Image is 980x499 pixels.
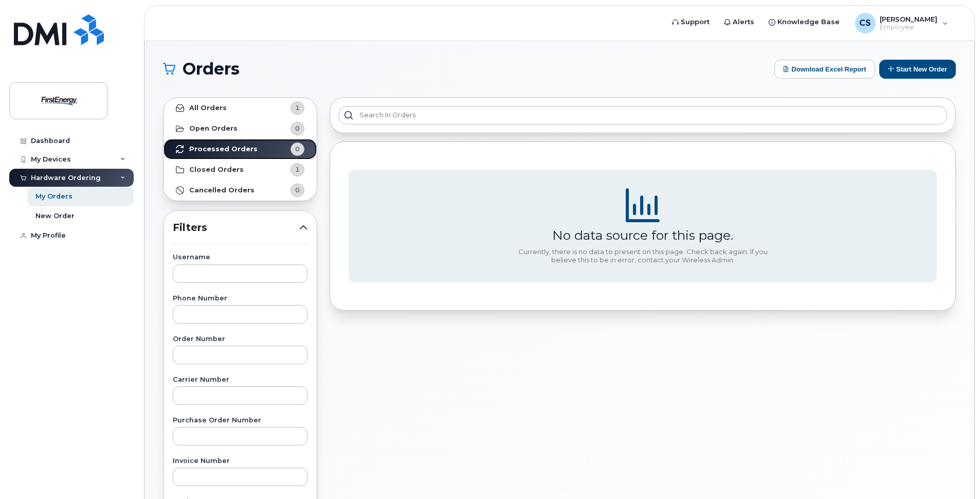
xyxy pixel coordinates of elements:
span: 0 [295,185,300,195]
label: Order Number [173,336,307,343]
a: All Orders1 [164,98,317,118]
button: Download Excel Report [774,60,875,79]
a: Processed Orders0 [164,139,317,159]
button: Start New Order [879,60,956,79]
span: 1 [295,103,300,113]
strong: All Orders [189,104,227,112]
label: Invoice Number [173,458,307,465]
a: Cancelled Orders0 [164,180,317,201]
label: Carrier Number [173,377,307,383]
div: No data source for this page. [552,227,733,243]
div: Currently, there is no data to present on this page. Check back again. If you believe this to be ... [514,248,771,264]
strong: Cancelled Orders [189,186,255,194]
strong: Processed Orders [189,145,258,153]
strong: Open Orders [189,124,238,133]
span: 0 [295,123,300,133]
span: 1 [295,165,300,174]
label: Phone Number [173,295,307,302]
label: Username [173,254,307,261]
label: Purchase Order Number [173,417,307,424]
span: Filters [173,220,299,235]
a: Closed Orders1 [164,159,317,180]
span: Orders [183,61,240,77]
iframe: Messenger Launcher [935,454,972,491]
strong: Closed Orders [189,166,244,174]
span: 0 [295,144,300,154]
a: Open Orders0 [164,118,317,139]
input: Search in orders [338,106,947,124]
